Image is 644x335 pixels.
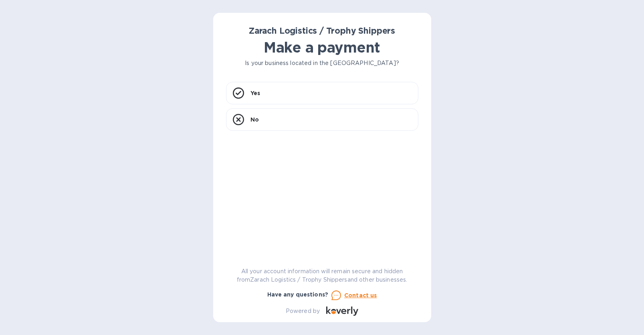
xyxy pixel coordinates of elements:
p: Yes [250,89,260,97]
p: No [250,116,259,124]
h1: Make a payment [226,39,418,56]
p: Is your business located in the [GEOGRAPHIC_DATA]? [226,59,418,67]
p: Powered by [286,307,320,315]
p: All your account information will remain secure and hidden from Zarach Logistics / Trophy Shipper... [226,267,418,284]
u: Contact us [344,292,377,298]
b: Zarach Logistics / Trophy Shippers [249,26,395,36]
b: Have any questions? [267,291,329,298]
